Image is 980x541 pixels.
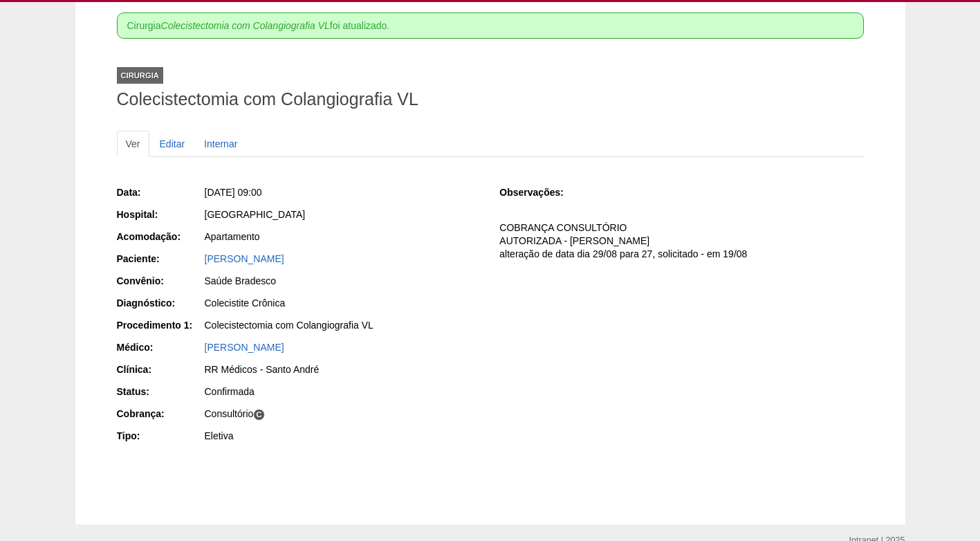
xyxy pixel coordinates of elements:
div: Observações: [499,185,586,199]
div: Cirurgia [117,67,163,84]
div: Consultório [205,407,481,421]
div: Colecistectomia com Colangiografia VL [205,318,481,332]
a: Ver [117,131,149,157]
div: Procedimento 1: [117,318,203,332]
a: Internar [195,131,246,157]
div: Clínica: [117,363,203,376]
div: Colecistite Crônica [205,296,481,310]
div: Médico: [117,340,203,354]
div: Diagnóstico: [117,296,203,310]
div: Cirurgia foi atualizado. [117,12,864,39]
a: [PERSON_NAME] [205,253,284,264]
div: Saúde Bradesco [205,274,481,288]
div: RR Médicos - Santo André [205,363,481,376]
div: Cobrança: [117,407,203,421]
div: Apartamento [205,230,481,244]
div: [GEOGRAPHIC_DATA] [205,208,481,221]
span: [DATE] 09:00 [205,187,262,198]
div: Eletiva [205,429,481,443]
div: Convênio: [117,274,203,288]
a: [PERSON_NAME] [205,342,284,353]
div: Status: [117,385,203,398]
a: Editar [151,131,194,157]
div: Confirmada [205,385,481,398]
div: Data: [117,185,203,199]
div: Hospital: [117,208,203,221]
h1: Colecistectomia com Colangiografia VL [117,91,864,108]
span: C [253,409,265,421]
em: Colecistectomia com Colangiografia VL [161,20,330,31]
div: Acomodação: [117,230,203,244]
div: Paciente: [117,252,203,266]
div: Tipo: [117,429,203,443]
p: COBRANÇA CONSULTÓRIO AUTORIZADA - [PERSON_NAME] alteração de data dia 29/08 para 27, solicitado -... [499,221,863,261]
